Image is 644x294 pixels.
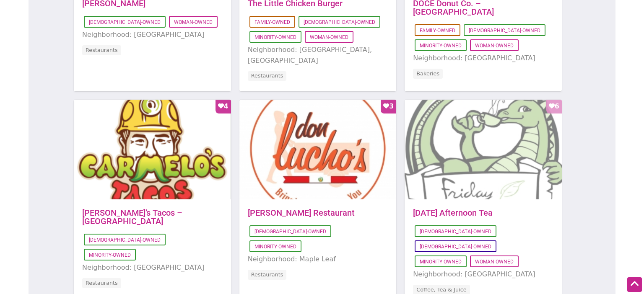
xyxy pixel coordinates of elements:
[248,254,388,265] li: Neighborhood: Maple Leaf
[248,44,388,66] li: Neighborhood: [GEOGRAPHIC_DATA], [GEOGRAPHIC_DATA]
[413,53,553,64] li: Neighborhood: [GEOGRAPHIC_DATA]
[420,28,455,34] a: Family-Owned
[251,271,283,278] a: Restaurants
[254,244,296,250] a: Minority-Owned
[475,43,514,49] a: Woman-Owned
[82,208,182,226] a: [PERSON_NAME]’s Tacos – [GEOGRAPHIC_DATA]
[86,280,118,286] a: Restaurants
[251,72,283,79] a: Restaurants
[627,277,642,292] div: Scroll Back to Top
[420,229,491,235] a: [DEMOGRAPHIC_DATA]-Owned
[89,252,131,258] a: Minority-Owned
[89,237,161,243] a: [DEMOGRAPHIC_DATA]-Owned
[174,19,213,25] a: Woman-Owned
[420,259,462,265] a: Minority-Owned
[304,19,375,25] a: [DEMOGRAPHIC_DATA]-Owned
[82,29,223,40] li: Neighborhood: [GEOGRAPHIC_DATA]
[416,286,466,293] a: Coffee, Tea & Juice
[413,208,493,218] a: [DATE] Afternoon Tea
[310,34,348,40] a: Woman-Owned
[416,70,439,77] a: Bakeries
[420,43,462,49] a: Minority-Owned
[82,262,223,273] li: Neighborhood: [GEOGRAPHIC_DATA]
[248,208,355,218] a: [PERSON_NAME] Restaurant
[254,19,290,25] a: Family-Owned
[413,269,553,280] li: Neighborhood: [GEOGRAPHIC_DATA]
[86,47,118,53] a: Restaurants
[254,229,326,235] a: [DEMOGRAPHIC_DATA]-Owned
[475,259,514,265] a: Woman-Owned
[420,244,491,250] a: [DEMOGRAPHIC_DATA]-Owned
[469,28,540,34] a: [DEMOGRAPHIC_DATA]-Owned
[254,34,296,40] a: Minority-Owned
[89,19,161,25] a: [DEMOGRAPHIC_DATA]-Owned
